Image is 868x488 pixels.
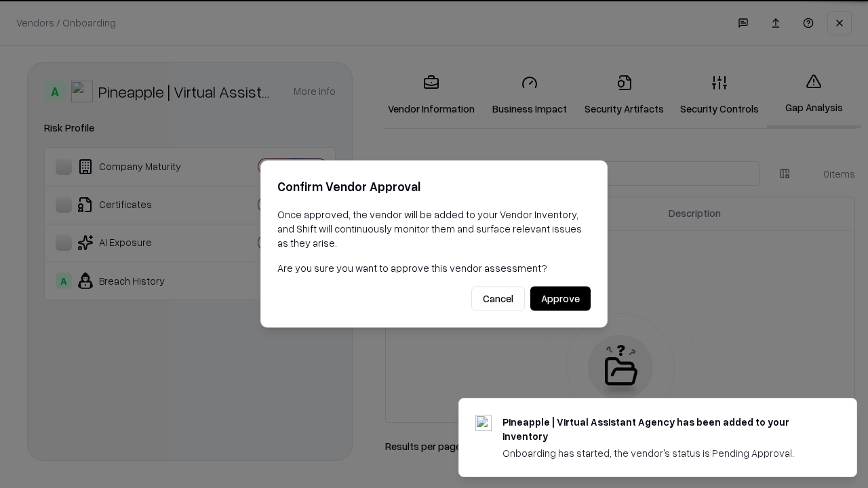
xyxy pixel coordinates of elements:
div: Onboarding has started, the vendor's status is Pending Approval. [502,446,824,460]
div: Pineapple | Virtual Assistant Agency has been added to your inventory [502,415,824,443]
p: Once approved, the vendor will be added to your Vendor Inventory, and Shift will continuously mon... [277,207,591,250]
button: Cancel [471,287,525,311]
button: Approve [530,287,591,311]
img: trypineapple.com [475,415,492,431]
h2: Confirm Vendor Approval [277,177,591,197]
p: Are you sure you want to approve this vendor assessment? [277,261,591,275]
